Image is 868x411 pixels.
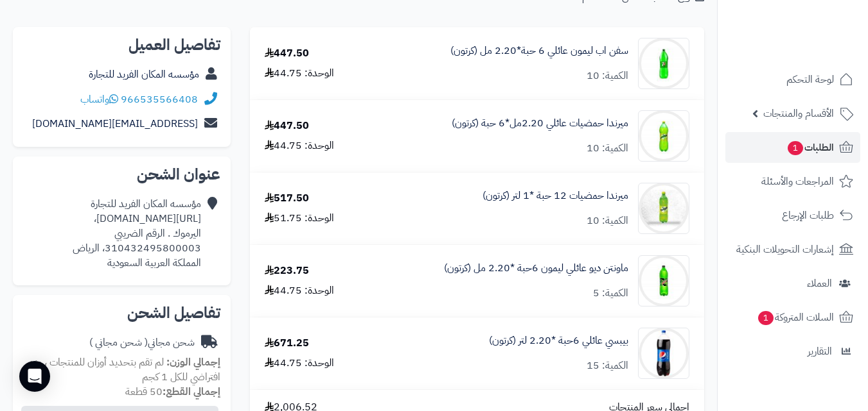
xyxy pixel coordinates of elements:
div: 447.50 [265,119,309,133]
div: 671.25 [265,336,309,351]
a: المراجعات والأسئلة [725,166,860,197]
small: 50 قطعة [125,384,220,399]
div: مؤسسه المكان الفريد للتجارة [URL][DOMAIN_NAME]، اليرموك . الرقم الضريبي 310432495800003، الرياض ا... [23,197,201,270]
span: لوحة التحكم [786,71,834,88]
span: ( شحن مجاني ) [89,335,148,350]
span: المراجعات والأسئلة [761,172,834,190]
img: 1747544486-c60db756-6ee7-44b0-a7d4-ec449800-90x90.jpg [639,110,689,162]
a: ماونتن ديو عائلي ليمون 6حبة *2.20 مل (كرتون) [444,261,628,276]
a: السلات المتروكة1 [725,302,860,333]
span: لم تقم بتحديد أوزان للمنتجات ، وزن افتراضي للكل 1 كجم [28,355,220,385]
a: مؤسسه المكان الفريد للتجارة [89,67,199,82]
div: الكمية: 10 [587,141,628,156]
div: 517.50 [265,191,309,206]
a: ميرندا حمضيات 12 حبة *1 لتر (كرتون) [483,189,628,203]
a: ميرندا حمضيات عائلي 2.20مل*6 حبة (كرتون) [452,116,628,131]
span: الطلبات [786,138,834,156]
a: بيبسي عائلي 6حبة *2.20 لتر (كرتون) [489,333,628,348]
span: إشعارات التحويلات البنكية [736,240,834,258]
img: logo-2.png [781,36,856,63]
span: 1 [788,141,803,155]
a: لوحة التحكم [725,64,860,95]
a: العملاء [725,268,860,299]
div: الكمية: 15 [587,358,628,373]
h2: تفاصيل الشحن [23,305,220,321]
img: 1747594021-514wrKpr-GL._AC_SL1500-90x90.jpg [639,328,689,379]
strong: إجمالي الوزن: [166,355,220,370]
a: 966535566408 [121,92,198,107]
a: التقارير [725,336,860,367]
a: واتساب [80,92,118,107]
h2: عنوان الشحن [23,167,220,182]
img: 1747566256-XP8G23evkchGmxKUr8YaGb2gsq2hZno4-90x90.jpg [639,183,689,234]
div: Open Intercom Messenger [19,361,50,392]
div: الوحدة: 44.75 [265,356,334,371]
a: طلبات الإرجاع [725,200,860,231]
h2: تفاصيل العميل [23,37,220,53]
div: الكمية: 5 [593,286,628,301]
strong: إجمالي القطع: [163,384,220,399]
div: الوحدة: 51.75 [265,211,334,226]
div: الوحدة: 44.75 [265,138,334,153]
span: 1 [758,311,774,325]
div: الكمية: 10 [587,214,628,228]
div: 223.75 [265,264,309,278]
span: السلات المتروكة [757,308,834,326]
a: الطلبات1 [725,132,860,163]
span: طلبات الإرجاع [782,206,834,224]
img: 1747541306-e6e5e2d5-9b67-463e-b81b-59a02ee4-90x90.jpg [639,38,689,89]
img: 1747588858-4d4c8b2f-7c20-467b-8c41-c5b54741-90x90.jpg [639,255,689,306]
a: إشعارات التحويلات البنكية [725,234,860,265]
a: سفن اب ليمون عائلي 6 حبة*2.20 مل (كرتون) [450,44,628,58]
span: العملاء [807,274,832,292]
div: الوحدة: 44.75 [265,283,334,298]
span: التقارير [808,342,832,360]
div: الوحدة: 44.75 [265,66,334,81]
a: [EMAIL_ADDRESS][DOMAIN_NAME] [32,116,198,131]
span: الأقسام والمنتجات [763,105,834,122]
div: شحن مجاني [89,335,195,350]
div: الكمية: 10 [587,69,628,83]
div: 447.50 [265,46,309,61]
